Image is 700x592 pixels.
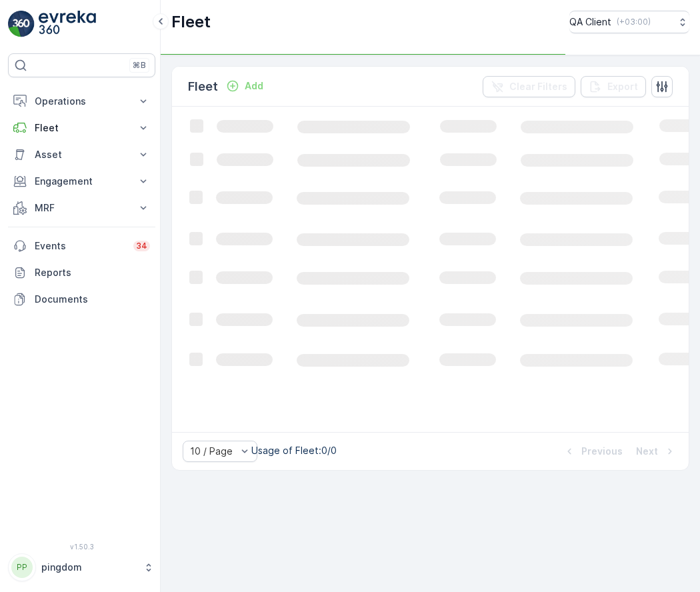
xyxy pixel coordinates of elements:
p: Fleet [35,121,129,135]
span: v 1.50.3 [8,543,155,551]
p: Add [245,79,263,93]
p: Events [35,239,125,253]
img: logo [8,11,35,37]
p: Documents [35,293,150,306]
button: Fleet [8,115,155,141]
p: Engagement [35,175,129,188]
p: ⌘B [133,60,146,71]
p: MRF [35,201,129,215]
p: Export [607,80,638,93]
p: Usage of Fleet : 0/0 [251,444,337,457]
p: Clear Filters [509,80,567,93]
a: Reports [8,259,155,286]
p: 34 [136,241,147,251]
p: QA Client [569,15,611,29]
div: PP [11,557,33,578]
p: ( +03:00 ) [617,17,651,27]
button: Add [221,78,269,94]
img: logo_light-DOdMpM7g.png [39,11,96,37]
button: PPpingdom [8,553,155,581]
button: QA Client(+03:00) [569,11,689,33]
button: Next [635,443,678,459]
p: Previous [581,445,623,458]
button: Asset [8,141,155,168]
p: Asset [35,148,129,161]
button: Export [581,76,646,97]
a: Documents [8,286,155,313]
button: MRF [8,195,155,221]
p: Fleet [188,77,218,96]
button: Previous [561,443,624,459]
p: Next [636,445,658,458]
p: Reports [35,266,150,279]
button: Operations [8,88,155,115]
button: Clear Filters [483,76,575,97]
button: Engagement [8,168,155,195]
a: Events34 [8,233,155,259]
p: Fleet [171,11,211,33]
p: Operations [35,95,129,108]
p: pingdom [41,561,137,574]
